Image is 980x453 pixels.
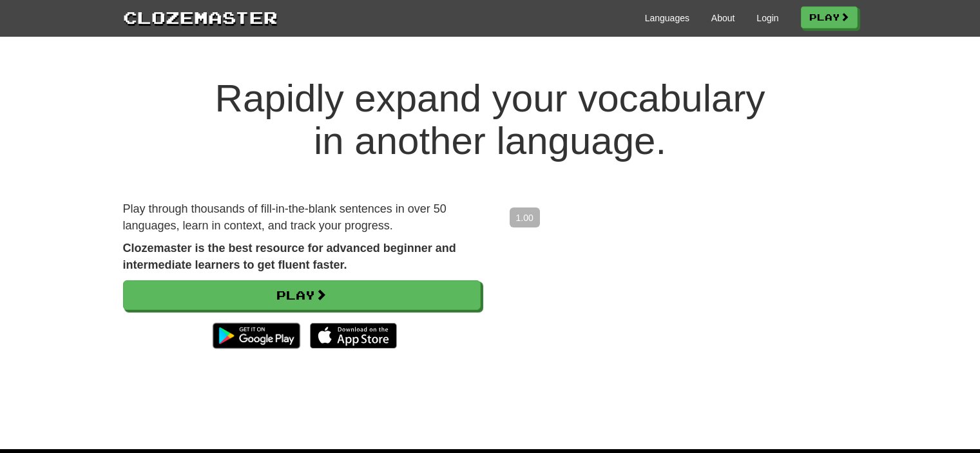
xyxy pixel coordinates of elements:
[801,6,858,28] a: Play
[123,5,278,29] a: Clozemaster
[123,242,456,271] strong: Clozemaster is the best resource for advanced beginner and intermediate learners to get fluent fa...
[123,280,481,310] a: Play
[310,323,397,349] img: Download_on_the_App_Store_Badge_US-UK_135x40-25178aeef6eb6b83b96f5f2d004eda3bffbb37122de64afbaef7...
[123,201,481,234] p: Play through thousands of fill-in-the-blank sentences in over 50 languages, learn in context, and...
[711,12,735,24] a: About
[206,316,306,355] img: Get it on Google Play
[645,12,689,24] a: Languages
[756,12,778,24] a: Login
